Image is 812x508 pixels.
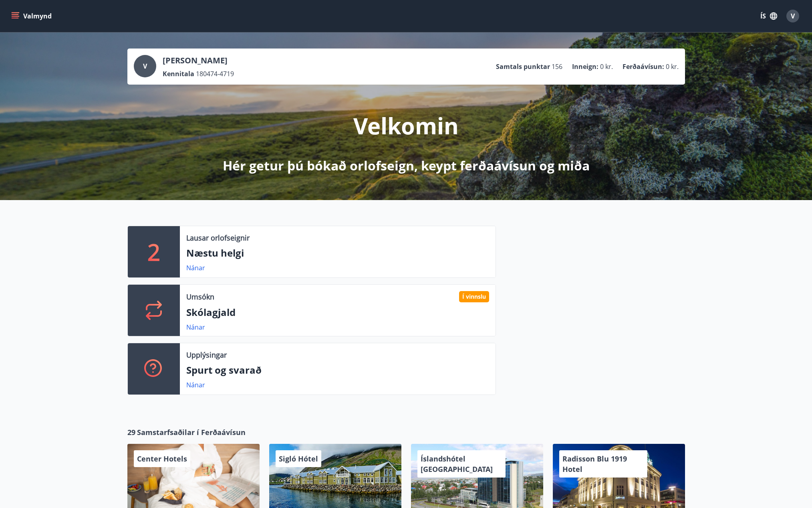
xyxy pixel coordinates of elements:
a: Nánar [186,323,205,332]
p: Spurt og svarað [186,363,489,377]
p: 2 [147,237,160,267]
p: Ferðaávísun : [623,62,664,71]
span: Center Hotels [137,454,187,463]
p: Umsókn [186,291,214,302]
p: Kennitala [163,69,194,78]
p: [PERSON_NAME] [163,55,234,66]
p: Inneign : [572,62,598,71]
span: V [791,12,795,20]
a: Nánar [186,263,205,272]
span: 156 [552,62,562,71]
span: 0 kr. [600,62,613,71]
p: Lausar orlofseignir [186,233,250,243]
span: Samstarfsaðilar í Ferðaávísun [137,427,246,437]
span: 180474-4719 [196,69,234,78]
div: Í vinnslu [459,291,489,302]
span: 29 [127,427,135,437]
button: menu [10,9,55,23]
p: Skólagjald [186,306,489,319]
button: ÍS [756,9,782,23]
a: Nánar [186,380,205,389]
p: Velkomin [353,110,459,141]
span: Radisson Blu 1919 Hotel [562,454,627,474]
p: Hér getur þú bókað orlofseign, keypt ferðaávísun og miða [223,157,590,174]
p: Samtals punktar [496,62,550,71]
span: V [143,62,147,71]
p: Upplýsingar [186,350,227,360]
p: Næstu helgi [186,246,489,260]
span: 0 kr. [666,62,679,71]
span: Sigló Hótel [279,454,318,463]
button: V [783,6,802,26]
span: Íslandshótel [GEOGRAPHIC_DATA] [421,454,493,474]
